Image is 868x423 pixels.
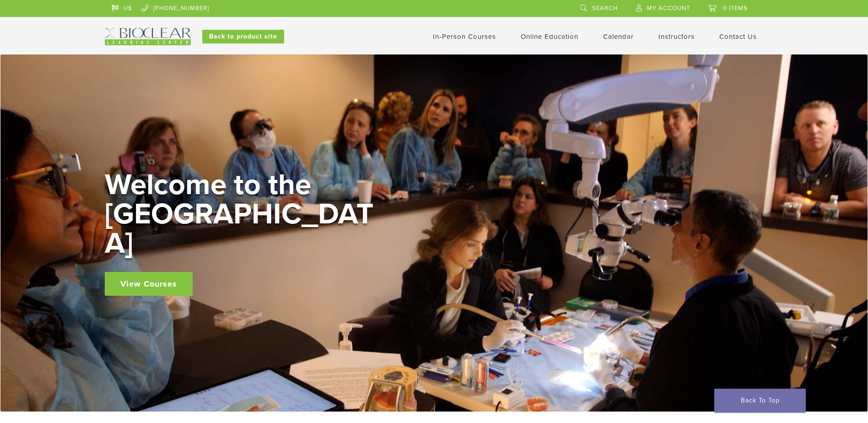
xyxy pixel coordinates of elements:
[592,5,618,12] span: Search
[603,33,634,41] a: Calendar
[714,389,806,412] a: Back To Top
[719,33,757,41] a: Contact Us
[105,170,379,258] h2: Welcome to the [GEOGRAPHIC_DATA]
[433,33,496,41] a: In-Person Courses
[723,5,748,12] span: 0 items
[647,5,690,12] span: My Account
[105,272,193,296] a: View Courses
[658,33,695,41] a: Instructors
[521,33,578,41] a: Online Education
[202,30,284,43] a: Back to product site
[105,28,191,45] img: Bioclear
